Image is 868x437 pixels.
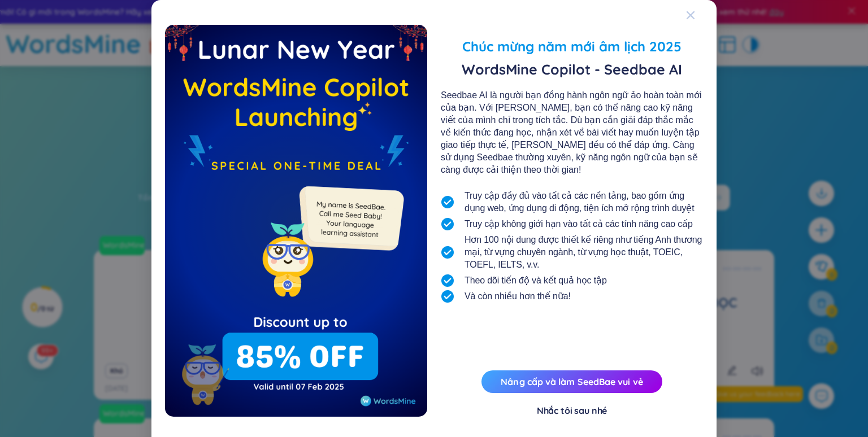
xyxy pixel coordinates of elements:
font: Nhắc tôi sau nhé [537,405,607,416]
a: Nâng cấp và làm SeedBae vui vẻ [501,376,643,387]
img: wmFlashDealEmpty.967f2bab.png [165,25,427,417]
font: WordsMine Copilot - Seedbae AI [462,60,682,78]
button: Nâng cấp và làm SeedBae vui vẻ [481,370,662,393]
font: Theo dõi tiến độ và kết quả học tập [465,276,607,285]
font: Truy cập đầy đủ vào tất cả các nền tảng, bao gồm ứng dụng web, ứng dụng di động, tiện ích mở rộng... [465,191,695,213]
font: Và còn nhiều hơn thế nữa! [465,291,571,301]
font: Chúc mừng năm mới âm lịch 2025 [462,38,682,55]
img: minionSeedbaeMessage.35ffe99e.png [294,163,406,276]
font: Seedbae AI là người bạn đồng hành ngôn ngữ ảo hoàn toàn mới của bạn. Với [PERSON_NAME], bạn có th... [441,90,701,174]
font: Truy cập không giới hạn vào tất cả các tính năng cao cấp [465,219,693,229]
font: Hơn 100 nội dung được thiết kế riêng như tiếng Anh thương mại, từ vựng chuyên ngành, từ vựng học ... [465,235,702,269]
